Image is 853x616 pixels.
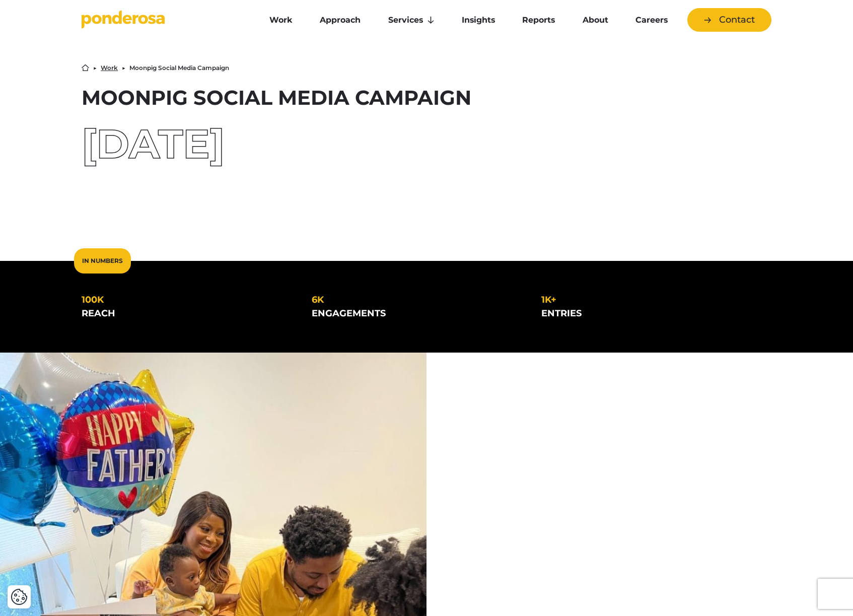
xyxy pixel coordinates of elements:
[450,10,507,31] a: Insights
[511,10,566,31] a: Reports
[82,307,296,320] div: reach
[687,8,771,32] a: Contact
[624,10,679,31] a: Careers
[258,10,304,31] a: Work
[101,65,118,71] a: Work
[74,248,131,273] div: In Numbers
[82,64,89,72] a: Home
[82,10,243,30] a: Go to homepage
[541,307,755,320] div: entries
[82,88,771,108] h1: Moonpig Social Media Campaign
[571,10,619,31] a: About
[312,307,526,320] div: engagements
[312,293,526,307] div: 6k
[308,10,372,31] a: Approach
[82,124,771,164] div: [DATE]
[93,65,97,71] li: ▶︎
[377,10,446,31] a: Services
[122,65,125,71] li: ▶︎
[129,65,229,71] li: Moonpig Social Media Campaign
[11,588,28,605] button: Cookie Settings
[82,293,296,307] div: 100k
[541,293,755,307] div: 1k+
[11,588,28,605] img: Revisit consent button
